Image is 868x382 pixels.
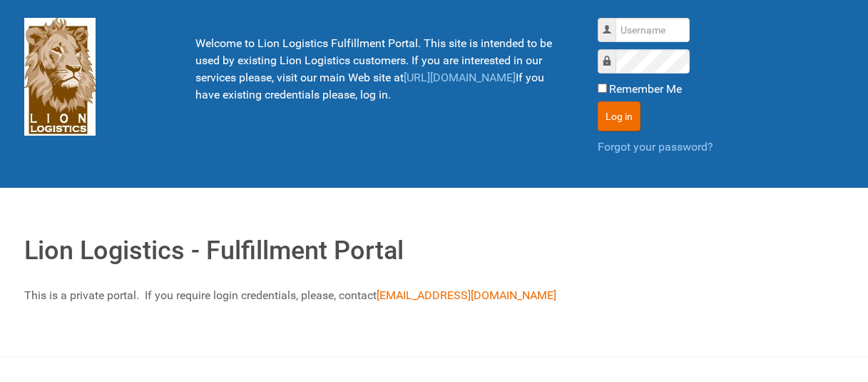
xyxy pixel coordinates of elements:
[612,54,613,54] label: Password
[24,231,844,270] h1: Lion Logistics - Fulfillment Portal
[24,69,96,83] a: Lion Logistics
[598,101,640,131] button: Log in
[612,22,613,23] label: Username
[598,140,713,154] a: Forgot your password?
[195,35,562,104] p: Welcome to Lion Logistics Fulfillment Portal. This site is intended to be used by existing Lion L...
[609,81,682,98] label: Remember Me
[24,287,844,304] p: This is a private portal. If you require login credentials, please, contact
[24,18,96,136] img: Lion Logistics
[404,71,516,84] a: [URL][DOMAIN_NAME]
[377,288,556,302] a: [EMAIL_ADDRESS][DOMAIN_NAME]
[616,18,690,42] input: Username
